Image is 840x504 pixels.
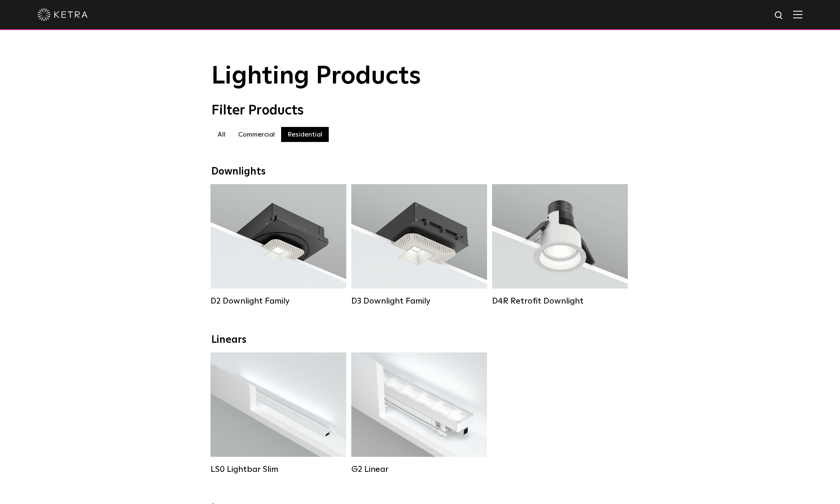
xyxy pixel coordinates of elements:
img: search icon [774,10,784,21]
label: All [211,127,232,142]
a: G2 Linear Lumen Output:400 / 700 / 1000Colors:WhiteBeam Angles:Flood / [GEOGRAPHIC_DATA] / Narrow... [351,352,487,474]
div: Linears [211,334,629,346]
div: Downlights [211,166,629,178]
span: Lighting Products [211,64,421,89]
a: D2 Downlight Family Lumen Output:1200Colors:White / Black / Gloss Black / Silver / Bronze / Silve... [211,184,346,306]
a: D4R Retrofit Downlight Lumen Output:800Colors:White / BlackBeam Angles:15° / 25° / 40° / 60°Watta... [492,184,628,306]
a: LS0 Lightbar Slim Lumen Output:200 / 350Colors:White / BlackControl:X96 Controller [211,352,346,474]
div: LS0 Lightbar Slim [211,464,346,474]
a: D3 Downlight Family Lumen Output:700 / 900 / 1100Colors:White / Black / Silver / Bronze / Paintab... [351,184,487,306]
div: D3 Downlight Family [351,296,487,306]
div: Filter Products [211,103,629,119]
div: G2 Linear [351,464,487,474]
label: Commercial [232,127,281,142]
label: Residential [281,127,329,142]
div: D4R Retrofit Downlight [492,296,628,306]
div: D2 Downlight Family [211,296,346,306]
img: Hamburger%20Nav.svg [793,10,802,18]
img: ketra-logo-2019-white [38,8,88,21]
